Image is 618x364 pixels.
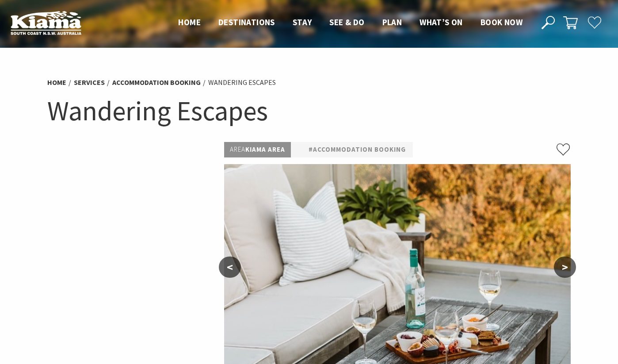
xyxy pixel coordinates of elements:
[420,17,463,27] span: What’s On
[218,17,275,27] span: Destinations
[554,257,576,278] button: >
[481,17,523,27] span: Book now
[178,17,201,27] span: Home
[11,11,81,35] img: Kiama Logo
[329,17,364,27] span: See & Do
[219,257,241,278] button: <
[208,77,276,88] li: Wandering Escapes
[47,93,571,129] h1: Wandering Escapes
[112,78,201,87] a: Accommodation Booking
[293,17,312,27] span: Stay
[169,15,531,30] nav: Main Menu
[309,144,406,155] a: #Accommodation Booking
[224,142,291,157] p: Kiama Area
[382,17,402,27] span: Plan
[230,145,245,153] span: Area
[47,78,66,87] a: Home
[74,78,105,87] a: Services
